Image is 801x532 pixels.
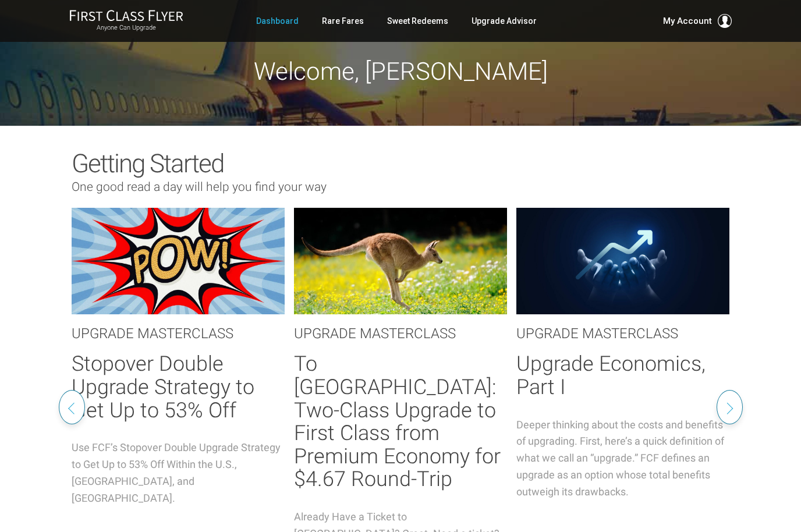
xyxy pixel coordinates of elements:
h2: Stopover Double Upgrade Strategy to Get Up to 53% Off [72,353,285,422]
a: Dashboard [256,10,299,31]
h3: UPGRADE MASTERCLASS [516,326,729,341]
h3: UPGRADE MASTERCLASS [294,326,507,341]
button: Previous slide [59,390,85,424]
small: Anyone Can Upgrade [69,24,183,32]
p: Deeper thinking about the costs and benefits of upgrading. First, here’s a quick definition of wh... [516,417,729,501]
a: Upgrade Advisor [472,10,537,31]
h2: To [GEOGRAPHIC_DATA]: Two-Class Upgrade to First Class from Premium Economy for $4.67 Round-Trip [294,353,507,491]
span: My Account [663,14,712,28]
span: One good read a day will help you find your way [72,180,327,194]
a: Sweet Redeems [387,10,448,31]
a: UPGRADE MASTERCLASS Upgrade Economics, Part I Deeper thinking about the costs and benefits of upg... [516,208,729,501]
button: Next slide [717,390,743,424]
span: Getting Started [72,148,224,179]
h2: Upgrade Economics, Part I [516,353,729,399]
button: My Account [663,14,732,28]
p: Use FCF’s Stopover Double Upgrade Strategy to Get Up to 53% Off Within the U.S., [GEOGRAPHIC_DATA... [72,439,285,506]
img: First Class Flyer [69,9,183,22]
h3: UPGRADE MASTERCLASS [72,326,285,341]
a: First Class FlyerAnyone Can Upgrade [69,9,183,33]
a: Rare Fares [322,10,364,31]
a: UPGRADE MASTERCLASS Stopover Double Upgrade Strategy to Get Up to 53% Off Use FCF’s Stopover Doub... [72,208,285,506]
span: Welcome, [PERSON_NAME] [254,57,548,86]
